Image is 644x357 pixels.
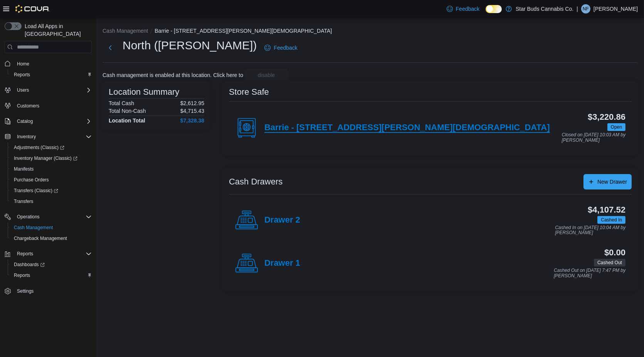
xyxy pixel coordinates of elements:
span: Adjustments (Classic) [11,143,92,152]
p: $4,715.43 [180,108,204,114]
span: Catalog [14,117,92,126]
span: Transfers (Classic) [14,188,58,194]
span: Customers [14,101,92,111]
nav: Complex example [5,55,92,317]
span: Dashboards [11,260,92,269]
h4: Barrie - [STREET_ADDRESS][PERSON_NAME][DEMOGRAPHIC_DATA] [264,123,550,133]
a: Chargeback Management [11,234,70,243]
p: Closed on [DATE] 10:03 AM by [PERSON_NAME] [562,132,626,143]
span: Reports [11,271,92,280]
span: Purchase Orders [11,175,92,184]
button: Settings [2,285,95,297]
button: Manifests [8,164,95,174]
span: Open [611,124,622,131]
a: Manifests [11,164,37,174]
a: Transfers [11,197,36,206]
span: Reports [14,272,30,278]
div: Noah Folino [581,4,590,13]
span: Inventory [14,132,92,141]
span: Cash Management [11,223,92,232]
button: Catalog [2,116,95,127]
span: Cashed In [601,216,622,223]
span: Manifests [14,166,34,172]
h4: Location Total [109,117,145,124]
h4: Drawer 2 [264,215,300,225]
h1: North ([PERSON_NAME]) [123,38,257,53]
button: Transfers [8,196,95,207]
span: Users [14,85,92,95]
span: Dashboards [14,261,45,268]
span: Reports [11,70,92,79]
a: Dashboards [11,260,48,269]
h3: $0.00 [604,248,626,257]
a: Feedback [444,1,483,17]
button: Reports [8,270,95,281]
button: Reports [8,69,95,80]
h6: Total Non-Cash [109,108,146,114]
span: disable [258,71,275,79]
button: Operations [2,211,95,222]
span: Reports [14,249,92,258]
span: Purchase Orders [14,177,49,183]
button: Inventory [14,132,39,141]
p: | [577,4,578,13]
a: Cash Management [11,223,56,232]
p: Star Buds Cannabis Co. [516,4,573,13]
span: Feedback [274,44,297,52]
a: Transfers (Classic) [8,185,95,196]
a: Adjustments (Classic) [8,142,95,153]
span: Settings [17,288,34,294]
a: Reports [11,70,33,79]
button: New Drawer [583,174,632,189]
span: Adjustments (Classic) [14,144,64,151]
a: Reports [11,271,33,280]
h3: Cash Drawers [229,177,282,186]
span: Customers [17,103,39,109]
p: Cash management is enabled at this location. Click here to [103,72,243,78]
button: Users [14,85,32,95]
button: disable [245,69,288,81]
span: Transfers [11,197,92,206]
nav: An example of EuiBreadcrumbs [103,27,638,36]
span: Operations [17,214,40,220]
button: Purchase Orders [8,174,95,185]
span: Settings [14,286,92,296]
button: Users [2,85,95,96]
button: Chargeback Management [8,233,95,244]
button: Catalog [14,117,36,126]
span: Catalog [17,118,33,124]
button: Reports [2,248,95,259]
span: Users [17,87,29,93]
span: Manifests [11,164,92,174]
a: Adjustments (Classic) [11,143,67,152]
button: Operations [14,212,43,221]
span: Cashed In [597,216,626,224]
span: Transfers [14,198,33,204]
h4: Drawer 1 [264,258,300,268]
span: Inventory Manager (Classic) [14,155,77,161]
span: Inventory [17,134,36,140]
h3: $3,220.86 [588,112,626,122]
span: NF [583,4,589,13]
button: Next [103,40,118,55]
span: Reports [14,72,30,78]
a: Dashboards [8,259,95,270]
p: Cashed In on [DATE] 10:04 AM by [PERSON_NAME] [555,225,626,236]
p: Cashed Out on [DATE] 7:47 PM by [PERSON_NAME] [554,268,626,278]
a: Feedback [261,40,300,55]
button: Customers [2,100,95,111]
button: Inventory [2,131,95,142]
button: Barrie - [STREET_ADDRESS][PERSON_NAME][DEMOGRAPHIC_DATA] [155,28,332,34]
span: Cashed Out [594,259,626,266]
span: Home [14,59,92,68]
a: Inventory Manager (Classic) [8,153,95,164]
a: Home [14,59,32,69]
button: Reports [14,249,36,258]
h3: $4,107.52 [588,205,626,215]
span: Inventory Manager (Classic) [11,154,92,163]
button: Cash Management [103,28,148,34]
h3: Store Safe [229,87,269,97]
span: Feedback [456,5,479,13]
span: New Drawer [597,178,627,186]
